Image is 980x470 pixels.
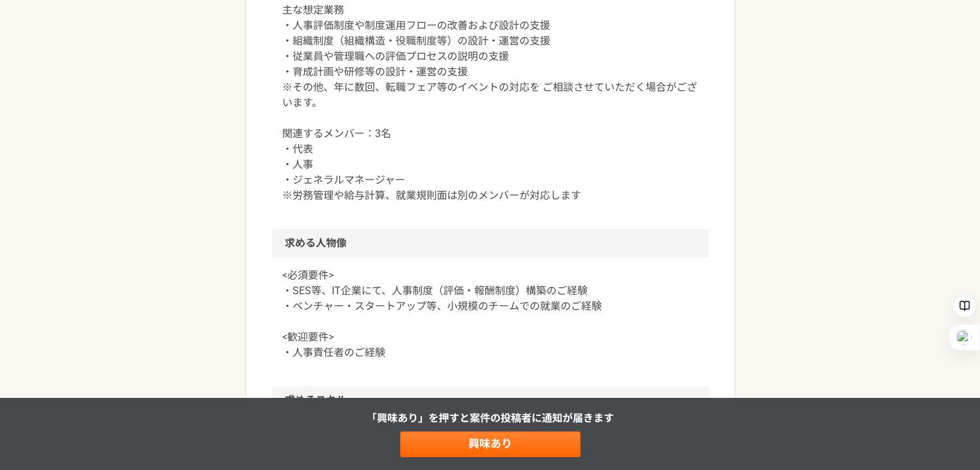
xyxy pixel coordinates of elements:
[272,229,709,258] h2: 求める人物像
[367,411,614,426] p: 「興味あり」を押すと 案件の投稿者に通知が届きます
[272,386,709,415] h2: 求めるスキル
[400,431,581,457] a: 興味あり
[282,268,698,361] p: <必須要件> ・SES等、IT企業にて、人事制度（評価・報酬制度）構築のご経験 ・ベンチャー・スタートアップ等、小規模のチームでの就業のご経験 <歓迎要件> ・人事責任者のご経験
